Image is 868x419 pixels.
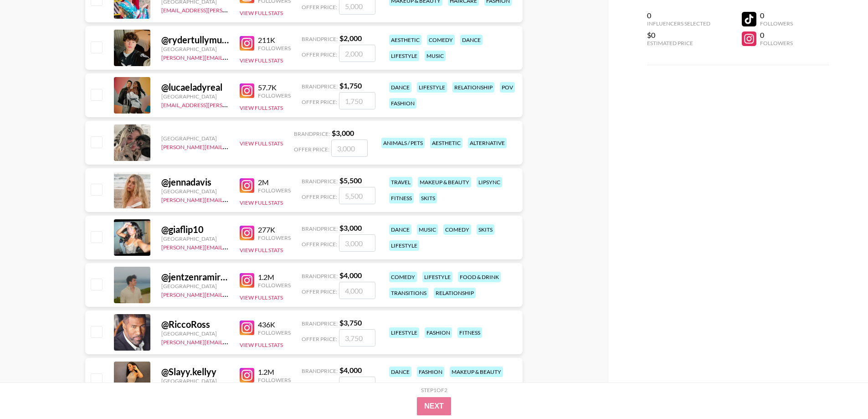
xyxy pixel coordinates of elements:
[339,92,375,109] input: 1,750
[161,319,229,330] div: @ RiccoRoss
[302,83,338,90] span: Brand Price:
[302,241,337,248] span: Offer Price:
[161,52,296,61] a: [PERSON_NAME][EMAIL_ADDRESS][DOMAIN_NAME]
[417,224,438,235] div: music
[161,271,229,283] div: @ jentzenramirez
[161,176,229,188] div: @ jennadavis
[389,367,411,377] div: dance
[240,36,254,51] img: Instagram
[389,177,412,187] div: travel
[161,290,296,298] a: [PERSON_NAME][EMAIL_ADDRESS][DOMAIN_NAME]
[302,367,338,374] span: Brand Price:
[339,81,362,90] strong: $ 1,750
[258,329,291,336] div: Followers
[240,247,283,253] button: View Full Stats
[258,225,291,234] div: 277K
[339,377,375,394] input: 4,000
[389,82,411,93] div: dance
[161,93,229,100] div: [GEOGRAPHIC_DATA]
[161,5,296,14] a: [EMAIL_ADDRESS][PERSON_NAME][DOMAIN_NAME]
[422,272,452,282] div: lifestyle
[258,273,291,282] div: 1.2M
[161,337,296,346] a: [PERSON_NAME][EMAIL_ADDRESS][DOMAIN_NAME]
[389,240,419,251] div: lifestyle
[425,327,452,338] div: fashion
[302,4,337,10] span: Offer Price:
[258,92,291,99] div: Followers
[302,336,337,342] span: Offer Price:
[258,45,291,52] div: Followers
[240,10,283,16] button: View Full Stats
[240,57,283,64] button: View Full Stats
[760,40,793,47] div: Followers
[240,341,283,348] button: View Full Stats
[258,83,291,92] div: 57.7K
[339,176,362,185] strong: $ 5,500
[258,320,291,329] div: 436K
[389,51,419,61] div: lifestyle
[389,288,428,298] div: transitions
[258,36,291,45] div: 211K
[427,35,455,45] div: comedy
[161,330,229,337] div: [GEOGRAPHIC_DATA]
[240,178,254,193] img: Instagram
[458,272,501,282] div: food & drink
[302,178,338,185] span: Brand Price:
[339,34,362,42] strong: $ 2,000
[419,193,437,203] div: skits
[421,387,447,393] div: Step 1 of 2
[240,83,254,98] img: Instagram
[339,234,375,252] input: 3,000
[468,138,507,148] div: alternative
[161,195,296,203] a: [PERSON_NAME][EMAIL_ADDRESS][DOMAIN_NAME]
[240,140,283,147] button: View Full Stats
[161,135,229,142] div: [GEOGRAPHIC_DATA]
[161,82,229,93] div: @ lucaeladyreal
[381,138,425,148] div: animals / pets
[760,11,793,20] div: 0
[302,36,338,42] span: Brand Price:
[647,40,710,47] div: Estimated Price
[417,397,451,415] button: Next
[161,224,229,235] div: @ giaflip10
[294,146,329,153] span: Offer Price:
[500,82,515,93] div: pov
[302,273,338,279] span: Brand Price:
[760,20,793,27] div: Followers
[443,224,471,235] div: comedy
[331,140,368,157] input: 3,000
[258,367,291,377] div: 1.2M
[389,193,414,203] div: fitness
[161,378,229,384] div: [GEOGRAPHIC_DATA]
[240,368,254,383] img: Instagram
[452,82,494,93] div: relationship
[434,288,476,298] div: relationship
[339,187,375,204] input: 5,500
[647,11,710,20] div: 0
[339,366,362,374] strong: $ 4,000
[425,51,446,61] div: music
[240,104,283,111] button: View Full Stats
[302,98,337,105] span: Offer Price:
[339,282,375,299] input: 4,000
[161,366,229,378] div: @ Slayy.kellyy
[240,273,254,288] img: Instagram
[294,130,330,137] span: Brand Price:
[339,223,362,232] strong: $ 3,000
[161,242,296,251] a: [PERSON_NAME][EMAIL_ADDRESS][DOMAIN_NAME]
[161,283,229,290] div: [GEOGRAPHIC_DATA]
[417,367,444,377] div: fashion
[477,177,502,187] div: lipsync
[302,320,338,327] span: Brand Price:
[258,234,291,241] div: Followers
[258,178,291,187] div: 2M
[389,327,419,338] div: lifestyle
[418,177,471,187] div: makeup & beauty
[477,224,494,235] div: skits
[258,377,291,383] div: Followers
[450,367,503,377] div: makeup & beauty
[389,98,416,109] div: fashion
[240,294,283,301] button: View Full Stats
[240,321,254,335] img: Instagram
[389,35,421,45] div: aesthetic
